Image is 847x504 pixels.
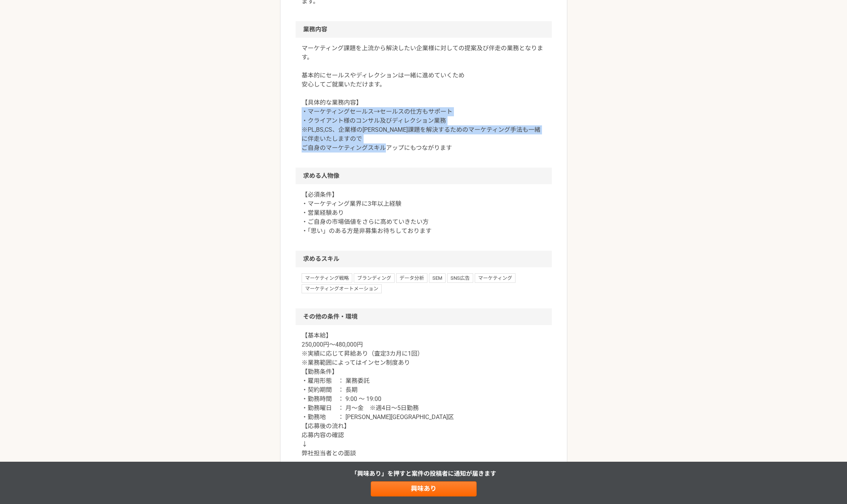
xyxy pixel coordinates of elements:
span: マーケティングオートメーション [302,284,382,293]
h2: 業務内容 [296,21,552,38]
span: SNS広告 [447,273,473,282]
span: マーケティング [475,273,516,282]
span: SEM [429,273,446,282]
p: 【必須条件】 ・マーケティング業界に3年以上経験 ・営業経験あり ・ご自身の市場価値をさらに高めていきたい方 ・「思い」のある方是非募集お待ちしております [302,190,546,236]
p: 【基本給】 250,000円～480,000円 ※実績に応じて昇給あり（査定3カ月に1回） ※業務範囲によってはインセン制度あり 【勤務条件】 ・雇用形態 ： 業務委託 ・契約期間 ： 長期 ・... [302,331,546,458]
p: マーケティング課題を上流から解決したい企業様に対しての提案及び伴走の業務となります。 基本的にセールスやディレクションは一緒に進めていくため 安心してご就業いただけます。 【具体的な業務内容】 ... [302,44,546,153]
p: 「興味あり」を押すと 案件の投稿者に通知が届きます [351,469,496,478]
span: マーケティング戦略 [302,273,352,282]
h2: その他の条件・環境 [296,308,552,325]
h2: 求める人物像 [296,168,552,184]
span: データ分析 [396,273,427,282]
span: ブランディング [354,273,395,282]
a: 興味あり [371,481,477,496]
h2: 求めるスキル [296,251,552,267]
